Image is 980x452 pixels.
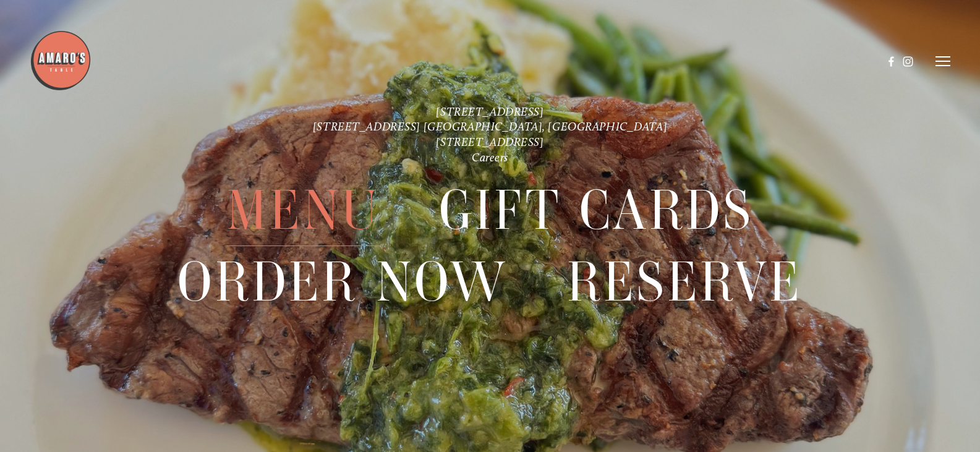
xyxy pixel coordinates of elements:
[567,247,803,317] a: Reserve
[227,175,380,245] a: Menu
[177,247,508,318] span: Order Now
[227,175,380,246] span: Menu
[567,247,803,318] span: Reserve
[472,150,508,164] a: Careers
[439,175,754,245] a: Gift Cards
[177,247,508,317] a: Order Now
[436,135,543,149] a: [STREET_ADDRESS]
[313,119,667,134] a: [STREET_ADDRESS] [GEOGRAPHIC_DATA], [GEOGRAPHIC_DATA]
[30,30,92,92] img: Amaro's Table
[439,175,754,246] span: Gift Cards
